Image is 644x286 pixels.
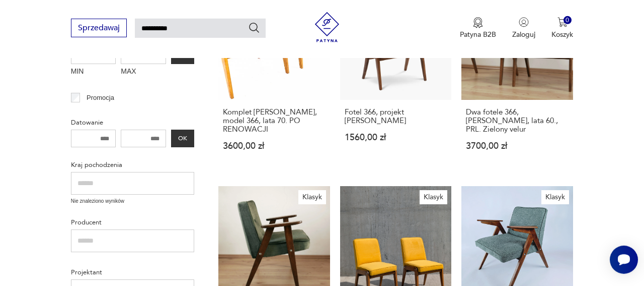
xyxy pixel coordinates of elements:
[345,133,447,142] p: 1560,00 zł
[71,197,194,205] p: Nie znaleziono wyników
[312,12,342,42] img: Patyna - sklep z meblami i dekoracjami vintage
[71,19,127,37] button: Sprzedawaj
[466,108,569,134] h3: Dwa fotele 366, [PERSON_NAME], lata 60., PRL. Zielony velur
[473,17,483,28] img: Ikona medalu
[71,217,194,228] p: Producent
[551,30,573,39] p: Koszyk
[563,16,572,25] div: 0
[345,108,447,125] h3: Fotel 366, projekt [PERSON_NAME]
[610,246,638,274] iframe: Smartsupp widget button
[557,17,568,27] img: Ikona koszyka
[460,17,496,39] a: Ikona medaluPatyna B2B
[466,142,569,150] p: 3700,00 zł
[551,17,573,39] button: 0Koszyk
[248,22,260,34] button: Szukaj
[71,117,194,128] p: Datowanie
[512,30,535,39] p: Zaloguj
[512,17,535,39] button: Zaloguj
[519,17,529,27] img: Ikonka użytkownika
[171,130,194,147] button: OK
[460,30,496,39] p: Patyna B2B
[460,17,496,39] button: Patyna B2B
[223,108,326,134] h3: Komplet [PERSON_NAME], model 366, lata 70. PO RENOWACJI
[71,159,194,170] p: Kraj pochodzenia
[87,92,114,103] p: Promocja
[71,25,127,32] a: Sprzedawaj
[71,267,194,278] p: Projektant
[71,64,116,80] label: MIN
[121,64,166,80] label: MAX
[223,142,326,150] p: 3600,00 zł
